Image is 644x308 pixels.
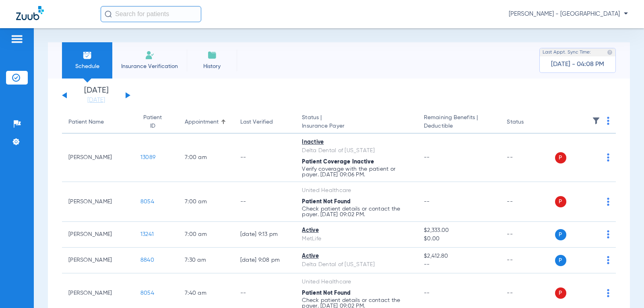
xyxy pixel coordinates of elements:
span: -- [424,155,430,160]
span: 13089 [140,155,155,160]
span: Insurance Verification [118,62,181,70]
img: hamburger-icon [10,34,23,44]
span: P [555,229,566,240]
div: Last Verified [240,118,289,126]
td: [PERSON_NAME] [62,134,134,182]
span: -- [424,260,494,269]
span: Last Appt. Sync Time: [543,48,591,56]
div: United Healthcare [302,278,411,286]
td: -- [500,248,555,273]
div: Last Verified [240,118,273,126]
div: Appointment [185,118,219,126]
span: P [555,152,566,163]
li: [DATE] [72,87,120,104]
th: Status [500,111,555,134]
span: [DATE] - 04:08 PM [551,60,604,68]
a: [DATE] [72,96,120,104]
div: MetLife [302,235,411,243]
span: 13241 [140,232,154,237]
span: Deductible [424,122,494,130]
div: Patient Name [68,118,128,126]
td: [DATE] 9:13 PM [234,222,296,248]
td: -- [234,134,296,182]
span: -- [424,290,430,296]
span: History [193,62,231,70]
span: Patient Not Found [302,199,351,205]
span: $2,412.80 [424,252,494,260]
div: Inactive [302,138,411,147]
span: [PERSON_NAME] - [GEOGRAPHIC_DATA] [509,10,628,18]
td: [PERSON_NAME] [62,222,134,248]
img: group-dot-blue.svg [607,153,609,161]
div: Appointment [185,118,227,126]
th: Status | [295,111,417,134]
td: [PERSON_NAME] [62,248,134,273]
div: Delta Dental of [US_STATE] [302,260,411,269]
p: Check patient details or contact the payer. [DATE] 09:02 PM. [302,206,411,217]
img: last sync help info [607,50,613,55]
span: P [555,255,566,266]
span: $2,333.00 [424,226,494,235]
div: Patient Name [68,118,104,126]
img: Schedule [83,50,92,60]
img: Manual Insurance Verification [145,50,155,60]
div: United Healthcare [302,186,411,195]
div: Active [302,226,411,235]
p: Verify coverage with the patient or payer. [DATE] 09:06 PM. [302,166,411,178]
td: -- [234,182,296,222]
img: group-dot-blue.svg [607,117,609,125]
span: 8054 [140,290,154,296]
span: Patient Coverage Inactive [302,159,374,165]
th: Remaining Benefits | [417,111,500,134]
img: Search Icon [105,10,112,18]
span: Schedule [68,62,106,70]
img: filter.svg [592,117,600,125]
td: -- [500,182,555,222]
span: Insurance Payer [302,122,411,130]
div: Active [302,252,411,260]
div: Delta Dental of [US_STATE] [302,147,411,155]
span: $0.00 [424,235,494,243]
img: group-dot-blue.svg [607,230,609,238]
img: group-dot-blue.svg [607,256,609,264]
img: group-dot-blue.svg [607,198,609,206]
td: 7:00 AM [178,222,234,248]
td: [DATE] 9:08 PM [234,248,296,273]
span: P [555,196,566,207]
span: -- [424,199,430,205]
span: P [555,287,566,299]
td: 7:00 AM [178,134,234,182]
img: History [207,50,217,60]
td: 7:00 AM [178,182,234,222]
span: Patient Not Found [302,290,351,296]
td: 7:30 AM [178,248,234,273]
div: Patient ID [140,114,172,130]
input: Search for patients [101,6,201,22]
span: 8840 [140,257,154,263]
img: group-dot-blue.svg [607,289,609,297]
div: Patient ID [140,114,165,130]
td: -- [500,134,555,182]
img: Zuub Logo [16,6,44,20]
td: -- [500,222,555,248]
span: 8054 [140,199,154,205]
td: [PERSON_NAME] [62,182,134,222]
